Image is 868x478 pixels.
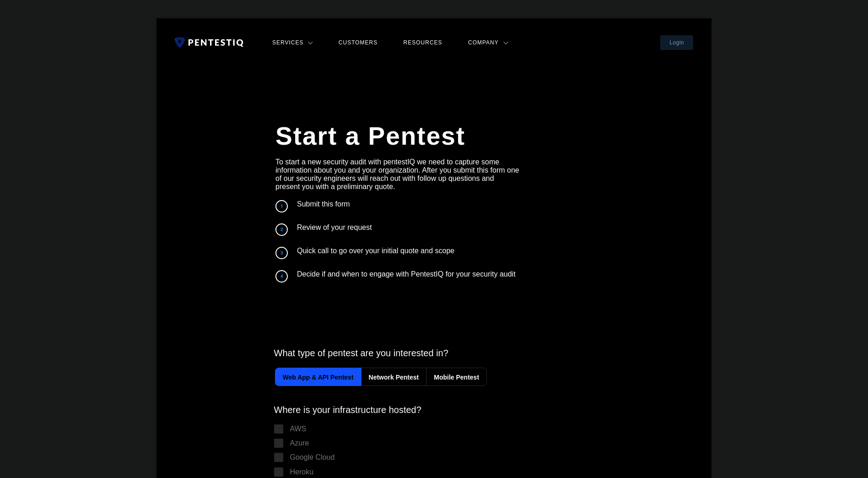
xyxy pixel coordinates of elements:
[465,37,511,49] a: Company
[297,200,519,208] p: Submit this form
[275,200,288,212] img: step 1
[274,453,594,462] label: Google Cloud
[336,37,380,49] a: Customers
[426,368,487,386] label: Mobile Pentest
[275,223,288,236] img: step 2
[274,348,594,358] label: What type of pentest are you interested in?
[361,368,427,386] label: Network Pentest
[275,247,288,259] img: step 3
[275,121,519,151] h1: Start a Pentest
[297,270,519,278] p: Decide if and when to engage with PentestIQ for your security audit
[275,158,519,191] p: To start a new security audit with pentestIQ we need to capture some information about you and yo...
[401,37,445,49] a: Resources
[275,368,361,386] label: Web App & API Pentest
[275,270,288,282] img: step 4
[274,404,594,415] label: Where is your infrastructure hosted?
[297,223,519,232] p: Review of your request
[274,424,594,433] label: AWS
[274,439,594,447] label: Azure
[297,247,519,255] p: Quick call to go over your initial quote and scope
[274,467,594,476] label: Heroku
[270,37,315,49] a: Services
[660,35,693,50] a: Login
